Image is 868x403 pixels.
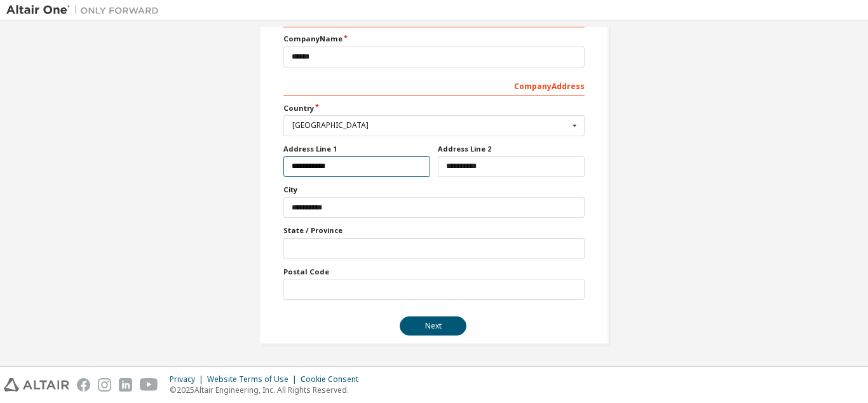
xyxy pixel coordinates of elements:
[4,378,69,392] img: altair_logo.svg
[400,316,466,336] button: Next
[140,378,158,392] img: youtube.svg
[283,75,585,95] div: Company Address
[119,378,132,392] img: linkedin.svg
[170,385,366,395] p: © 2025 Altair Engineering, Inc. All Rights Reserved.
[6,4,165,17] img: Altair One
[283,34,585,44] label: Company Name
[207,374,301,385] div: Website Terms of Use
[283,185,585,195] label: City
[283,103,585,113] label: Country
[98,378,111,392] img: instagram.svg
[170,374,207,385] div: Privacy
[77,378,90,392] img: facebook.svg
[283,267,585,277] label: Postal Code
[301,374,366,385] div: Cookie Consent
[283,225,585,236] label: State / Province
[438,144,585,154] label: Address Line 2
[292,122,569,129] div: [GEOGRAPHIC_DATA]
[283,144,430,154] label: Address Line 1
